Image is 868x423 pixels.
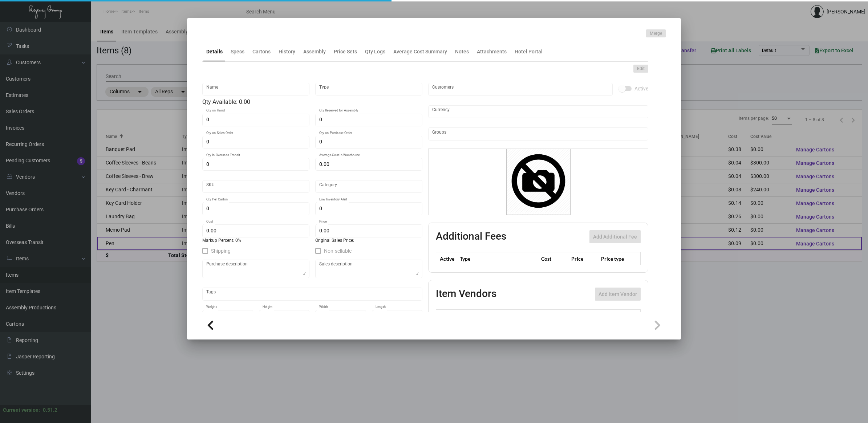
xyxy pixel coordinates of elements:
span: Merge [650,30,662,37]
div: History [279,48,295,56]
th: Price type [599,252,632,265]
input: Add new.. [432,131,645,137]
div: Specs [231,48,244,56]
h2: Item Vendors [436,288,496,301]
div: Cartons [252,48,271,56]
button: Edit [633,65,648,73]
div: Qty Logs [365,48,385,56]
th: Cost [539,252,569,265]
span: Active [634,84,648,93]
div: Current version: [3,406,40,414]
div: Average Cost Summary [393,48,447,56]
div: Details [206,48,223,56]
button: Add Additional Fee [589,230,641,243]
div: Assembly [303,48,326,56]
th: Preffered [436,310,467,322]
div: Notes [455,48,469,56]
span: Add Additional Fee [593,234,637,240]
span: Edit [637,66,645,72]
span: Non-sellable [324,247,352,255]
span: Shipping [211,247,231,255]
div: Qty Available: 0.00 [202,98,422,106]
div: Hotel Portal [515,48,543,56]
th: SKU [578,310,640,322]
div: Price Sets [334,48,357,56]
div: 0.51.2 [43,406,57,414]
th: Type [458,252,539,265]
div: Attachments [477,48,507,56]
th: Active [436,252,458,265]
th: Price [569,252,599,265]
h2: Additional Fees [436,230,506,243]
span: Add item Vendor [599,291,637,297]
th: Vendor [467,310,578,322]
button: Merge [646,29,666,37]
input: Add new.. [432,86,609,92]
button: Add item Vendor [595,288,641,301]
